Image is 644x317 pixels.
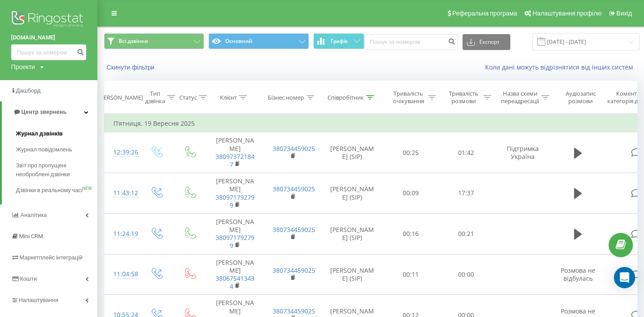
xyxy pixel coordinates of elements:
[313,33,364,49] button: Графік
[614,267,635,288] div: Open Intercom Messenger
[119,38,148,45] span: Всі дзвінки
[501,90,539,105] div: Назва схеми переадресації
[16,87,41,94] span: Дашборд
[16,186,82,195] span: Дзвінки в реальному часі
[617,10,632,17] span: Вихід
[485,63,637,71] a: Коли дані можуть відрізнятися вiд інших систем
[179,94,197,101] div: Статус
[99,94,143,101] div: [PERSON_NAME]
[273,185,315,193] a: 380734459025
[11,33,86,42] a: [DOMAIN_NAME]
[364,34,458,50] input: Пошук за номером
[11,9,86,31] img: Ringostat logo
[439,254,494,295] td: 00:00
[11,44,86,60] input: Пошук за номером
[20,212,47,218] span: Аналiтика
[383,213,439,254] td: 00:16
[383,132,439,173] td: 00:25
[273,225,315,234] a: 380734459025
[383,173,439,214] td: 00:09
[439,132,494,173] td: 01:42
[206,213,264,254] td: [PERSON_NAME]
[16,158,97,182] a: Звіт про пропущені необроблені дзвінки
[113,225,131,243] div: 11:24:19
[273,307,315,315] a: 380734459025
[2,101,97,123] a: Центр звернень
[208,33,309,49] button: Основний
[16,161,93,179] span: Звіт про пропущені необроблені дзвінки
[19,254,83,261] span: Маркетплейс інтеграцій
[321,173,383,214] td: [PERSON_NAME] (SIP)
[19,233,43,240] span: Mini CRM
[206,173,264,214] td: [PERSON_NAME]
[104,63,159,71] button: Скинути фільтри
[216,233,255,250] a: 380971792799
[439,213,494,254] td: 00:21
[21,108,66,115] span: Центр звернень
[11,62,35,71] div: Проекти
[328,94,364,101] div: Співробітник
[321,132,383,173] td: [PERSON_NAME] (SIP)
[532,10,602,17] span: Налаштування профілю
[383,254,439,295] td: 00:11
[321,254,383,295] td: [PERSON_NAME] (SIP)
[273,144,315,153] a: 380734459025
[16,142,97,158] a: Журнал повідомлень
[20,275,37,282] span: Кошти
[113,185,131,202] div: 11:43:12
[206,254,264,295] td: [PERSON_NAME]
[446,90,481,105] div: Тривалість розмови
[220,94,237,101] div: Клієнт
[16,129,63,138] span: Журнал дзвінків
[104,33,204,49] button: Всі дзвінки
[19,297,58,303] span: Налаштування
[16,126,97,142] a: Журнал дзвінків
[494,132,551,173] td: Підтримка Україна
[216,274,255,290] a: 380675413434
[391,90,426,105] div: Тривалість очікування
[268,94,304,101] div: Бізнес номер
[145,90,165,105] div: Тип дзвінка
[463,34,510,50] button: Експорт
[561,266,595,282] span: Розмова не відбулась
[16,145,72,154] span: Журнал повідомлень
[216,193,255,209] a: 380971792799
[559,90,602,105] div: Аудіозапис розмови
[113,144,131,161] div: 12:39:26
[206,132,264,173] td: [PERSON_NAME]
[331,38,348,44] span: Графік
[16,182,97,198] a: Дзвінки в реальному часіNEW
[216,152,255,169] a: 380973721847
[113,266,131,283] div: 11:04:58
[439,173,494,214] td: 17:37
[273,266,315,274] a: 380734459025
[452,10,517,17] span: Реферальна програма
[321,213,383,254] td: [PERSON_NAME] (SIP)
